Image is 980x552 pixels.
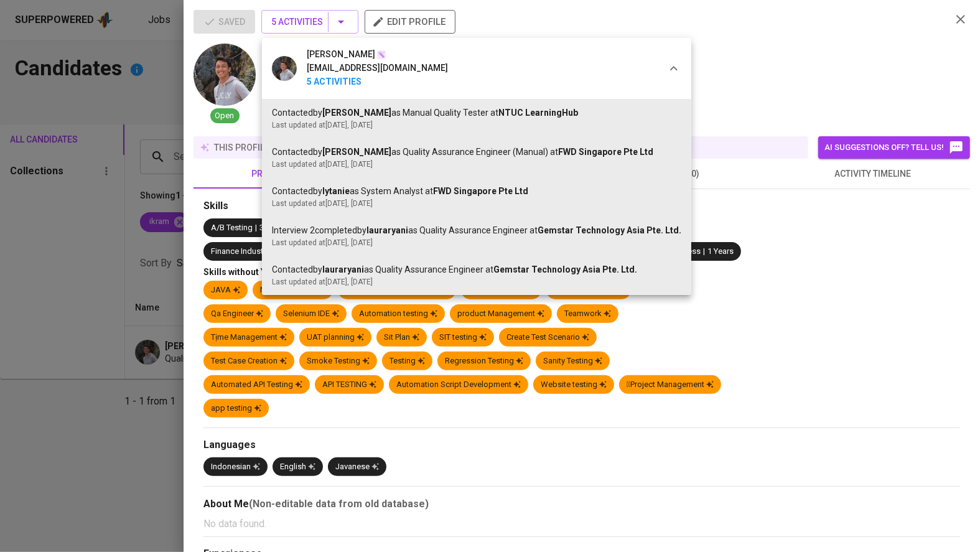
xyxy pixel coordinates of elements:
div: Contacted by as Quality Assurance Engineer at [272,263,681,276]
span: FWD Singapore Pte Ltd [433,186,528,196]
div: Last updated at [DATE] , [DATE] [272,119,681,131]
span: Gemstar Technology Asia Pte. Ltd. [493,264,637,274]
img: magic_wand.svg [376,50,386,60]
b: [PERSON_NAME] [322,147,391,157]
b: lauraryani [322,264,364,274]
div: Contacted by as Manual Quality Tester at [272,106,681,119]
b: lauraryani [366,225,408,235]
span: NTUC LearningHub [498,108,578,118]
div: Last updated at [DATE] , [DATE] [272,237,681,248]
span: [PERSON_NAME] [307,48,375,62]
div: [EMAIL_ADDRESS][DOMAIN_NAME] [307,62,448,75]
div: Interview 2 by as Quality Assurance Engineer at [272,224,681,237]
div: Last updated at [DATE] , [DATE] [272,276,681,288]
div: Last updated at [DATE] , [DATE] [272,159,681,170]
b: lytanie [322,186,350,196]
div: Last updated at [DATE] , [DATE] [272,198,681,209]
span: Completed [315,225,357,235]
div: Contacted by as Quality Assurance Engineer (Manual) at [272,146,681,159]
span: Gemstar Technology Asia Pte. Ltd. [538,225,681,235]
b: [PERSON_NAME] [322,108,391,118]
b: 5 Activities [307,75,448,89]
span: FWD Singapore Pte Ltd [558,147,653,157]
div: [PERSON_NAME][EMAIL_ADDRESS][DOMAIN_NAME]5 Activities [262,38,691,99]
div: Contacted by as System Analyst at [272,185,681,198]
img: e2a30284fbdb860619c61b153f135513.jpeg [272,56,297,81]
